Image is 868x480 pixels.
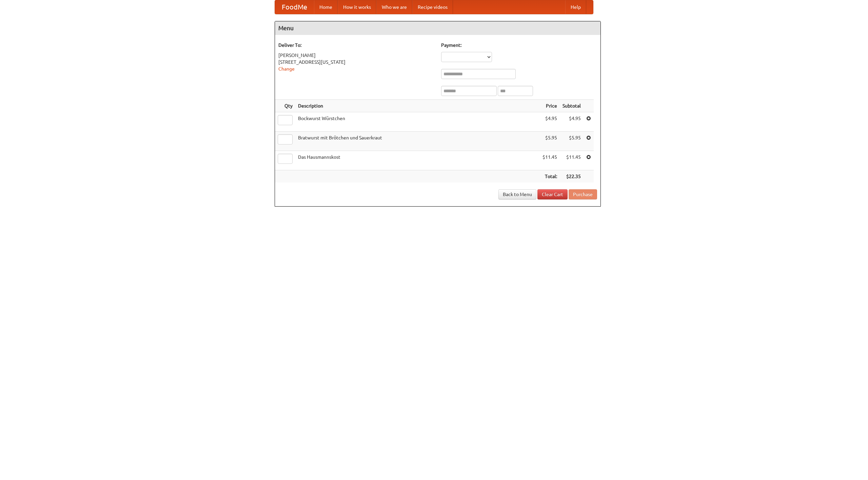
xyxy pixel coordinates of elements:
[295,100,540,112] th: Description
[560,170,584,183] th: $22.35
[295,132,540,151] td: Bratwurst mit Brötchen und Sauerkraut
[338,0,376,14] a: How it works
[278,52,434,59] div: [PERSON_NAME]
[278,42,434,49] h5: Deliver To:
[275,21,600,35] h4: Menu
[560,112,584,132] td: $4.95
[275,0,314,14] a: FoodMe
[540,170,560,183] th: Total:
[540,100,560,112] th: Price
[412,0,453,14] a: Recipe videos
[569,189,597,199] button: Purchase
[560,100,584,112] th: Subtotal
[314,0,338,14] a: Home
[295,112,540,132] td: Bockwurst Würstchen
[376,0,412,14] a: Who we are
[565,0,586,14] a: Help
[275,100,295,112] th: Qty
[498,189,536,199] a: Back to Menu
[560,132,584,151] td: $5.95
[540,151,560,170] td: $11.45
[278,59,434,65] div: [STREET_ADDRESS][US_STATE]
[540,132,560,151] td: $5.95
[540,112,560,132] td: $4.95
[441,42,597,49] h5: Payment:
[295,151,540,170] td: Das Hausmannskost
[537,189,568,199] a: Clear Cart
[278,66,295,72] a: Change
[560,151,584,170] td: $11.45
